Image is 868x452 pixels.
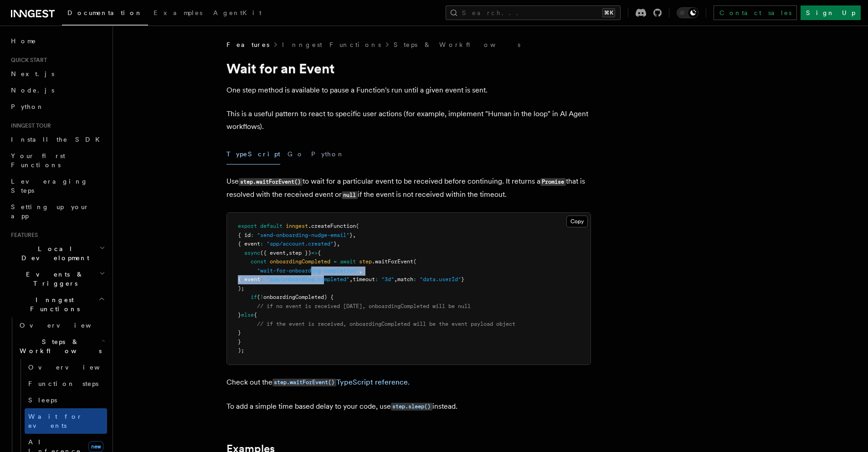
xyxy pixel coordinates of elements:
span: Leveraging Steps [11,178,88,194]
span: ! [260,294,263,300]
span: Setting up your app [11,203,89,220]
span: : [251,232,254,238]
button: Copy [566,216,588,227]
span: "app/account.created" [267,241,334,247]
button: Toggle dark mode [677,7,699,18]
span: Install the SDK [11,136,105,143]
button: Steps & Workflows [16,334,107,359]
span: timeout [353,276,375,282]
code: step.sleep() [391,403,432,411]
span: Home [11,36,36,46]
span: } [238,329,241,336]
span: ( [356,223,359,229]
span: const [251,258,267,265]
code: step.waitForEvent() [272,379,336,386]
span: : [375,276,378,282]
span: } [238,339,241,345]
p: One step method is available to pause a Function's run until a given event is sent. [226,84,591,97]
a: Overview [25,359,107,375]
span: step [359,258,372,265]
span: Python [11,103,44,110]
button: Python [311,144,344,164]
span: inngest [286,223,308,229]
a: Inngest Functions [282,40,381,49]
span: default [260,223,282,229]
a: Your first Functions [7,148,107,173]
span: { [254,312,257,318]
span: Your first Functions [11,152,65,169]
span: "app/onboarding.completed" [267,276,349,282]
button: Go [288,144,304,164]
a: step.waitForEvent()TypeScript reference. [272,378,410,386]
span: : [413,276,416,282]
span: ({ event [260,250,286,256]
span: ( [413,258,416,265]
code: step.waitForEvent() [239,178,303,186]
span: } [334,241,337,247]
a: Documentation [62,3,148,26]
span: , [359,267,362,274]
a: Function steps [25,375,107,392]
span: ); [238,285,244,292]
span: Overview [20,322,113,329]
span: , [337,241,340,247]
span: .waitForEvent [372,258,413,265]
span: Overview [28,364,122,371]
code: Promise [540,178,566,186]
span: onboardingCompleted [270,258,330,265]
span: : [260,241,263,247]
span: { event [238,276,260,282]
span: , [286,250,289,256]
span: .createFunction [308,223,356,229]
a: Overview [16,317,107,334]
a: Node.js [7,82,107,98]
a: Steps & Workflows [394,40,520,49]
span: export [238,223,257,229]
span: } [238,312,241,318]
span: Steps & Workflows [16,337,102,355]
button: Local Development [7,241,107,266]
span: { id [238,232,251,238]
span: Documentation [67,9,143,16]
button: TypeScript [226,144,280,164]
p: Use to wait for a particular event to be received before continuing. It returns a that is resolve... [226,175,591,201]
span: } [461,276,464,282]
span: step }) [289,250,311,256]
span: "3d" [381,276,394,282]
p: This is a useful pattern to react to specific user actions (for example, implement "Human in the ... [226,108,591,133]
span: if [251,294,257,300]
span: "data.userId" [420,276,461,282]
span: Events & Triggers [7,270,99,288]
a: Wait for events [25,408,107,434]
span: async [244,250,260,256]
a: Contact sales [714,5,797,20]
span: Features [7,231,38,239]
span: AgentKit [213,9,262,16]
p: Check out the [226,376,591,389]
a: AgentKit [208,3,267,25]
a: Python [7,98,107,115]
span: // if the event is received, onboardingCompleted will be the event payload object [257,321,515,327]
span: Next.js [11,70,54,77]
span: Wait for events [28,413,82,429]
span: { event [238,241,260,247]
span: , [349,276,353,282]
span: await [340,258,356,265]
span: onboardingCompleted) { [263,294,334,300]
p: To add a simple time based delay to your code, use instead. [226,400,591,413]
a: Examples [148,3,208,25]
span: Function steps [28,380,98,387]
a: Home [7,33,107,49]
span: { [318,250,321,256]
kbd: ⌘K [602,8,615,17]
button: Inngest Functions [7,292,107,317]
span: , [394,276,397,282]
span: // if no event is received [DATE], onboardingCompleted will be null [257,303,471,309]
a: Sleeps [25,392,107,408]
span: Inngest tour [7,122,51,129]
span: else [241,312,254,318]
button: Search...⌘K [446,5,621,20]
a: Sign Up [801,5,861,20]
span: = [334,258,337,265]
span: Local Development [7,244,99,262]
